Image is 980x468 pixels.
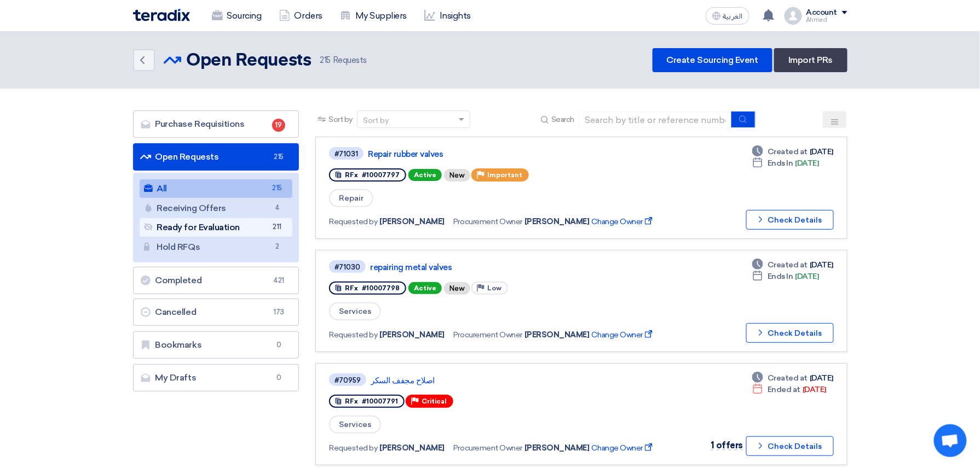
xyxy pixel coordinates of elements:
div: [DATE] [752,384,826,395]
div: #71030 [335,264,360,271]
span: 19 [272,119,285,132]
span: Requested by [329,216,377,227]
div: [DATE] [752,157,819,169]
span: Change Owner [592,442,655,454]
a: Repair rubber valves [368,149,642,159]
span: Procurement Owner [453,442,522,454]
span: Services [329,416,381,434]
span: Repair [329,189,373,207]
div: New [444,282,470,295]
span: 0 [272,372,285,383]
a: Open Requests215 [133,143,299,171]
img: Teradix logo [133,9,190,21]
button: Check Details [746,323,834,343]
a: My Drafts0 [133,364,299,391]
a: Sourcing [203,4,270,28]
span: Critical [422,397,447,405]
span: [PERSON_NAME] [380,216,445,227]
div: [DATE] [752,372,833,384]
input: Search by title or reference number [579,112,732,128]
span: RFx [345,171,358,179]
a: اصلاح مجفف السكر [371,376,644,385]
span: [PERSON_NAME] [380,442,445,454]
span: [PERSON_NAME] [524,216,590,227]
div: ِAhmed [806,17,848,23]
span: Active [408,169,442,181]
a: Orders [270,4,331,28]
div: Sort by [363,115,389,126]
span: RFx [345,397,358,405]
span: Ends In [768,271,793,282]
div: New [444,169,470,182]
a: Purchase Requisitions19 [133,110,299,138]
span: العربية [723,13,743,20]
img: profile_test.png [785,7,802,25]
button: العربية [706,7,750,25]
span: Created at [768,146,808,157]
span: Procurement Owner [453,329,522,341]
span: Created at [768,372,808,384]
span: 2 [270,241,284,253]
div: [DATE] [752,146,833,157]
a: All [140,179,293,198]
span: Change Owner [592,329,655,341]
span: 173 [272,307,285,318]
span: Ended at [768,384,800,395]
h2: Open Requests [187,50,312,72]
span: Low [487,284,501,292]
a: Completed421 [133,267,299,294]
a: Ready for Evaluation [140,218,293,237]
a: Receiving Offers [140,199,293,218]
span: Requested by [329,442,377,454]
span: Active [408,282,442,294]
span: Ends In [768,157,793,169]
span: Procurement Owner [453,216,522,227]
span: #10007797 [362,171,400,179]
span: 0 [272,340,285,350]
a: My Suppliers [331,4,416,28]
span: Sort by [328,114,353,125]
div: #70959 [335,377,361,384]
a: Cancelled173 [133,299,299,326]
span: Created at [768,259,808,271]
span: 215 [270,183,284,194]
button: Check Details [746,210,834,230]
a: Import PRs [774,48,847,72]
span: [PERSON_NAME] [524,329,590,341]
div: Account [806,8,838,17]
span: [PERSON_NAME] [380,329,445,341]
span: #10007798 [362,284,400,292]
span: 1 offers [711,440,743,451]
div: [DATE] [752,271,819,282]
a: Bookmarks0 [133,331,299,359]
div: [DATE] [752,259,833,271]
span: Services [329,302,381,320]
span: 421 [272,275,285,286]
a: Hold RFQs [140,238,293,256]
a: Insights [416,4,480,28]
a: Create Sourcing Event [653,48,773,72]
span: 215 [320,55,331,65]
span: 4 [270,202,284,214]
span: 211 [270,221,284,233]
span: Search [551,114,574,125]
span: Change Owner [592,216,655,227]
span: Important [487,171,522,179]
span: Requests [320,54,367,67]
span: [PERSON_NAME] [524,442,590,454]
button: Check Details [746,436,834,456]
a: repairing metal valves [370,262,644,272]
span: 215 [272,151,285,162]
a: Open chat [934,424,967,457]
div: #71031 [335,150,358,157]
span: #10007791 [362,397,398,405]
span: Requested by [329,329,377,341]
span: RFx [345,284,358,292]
